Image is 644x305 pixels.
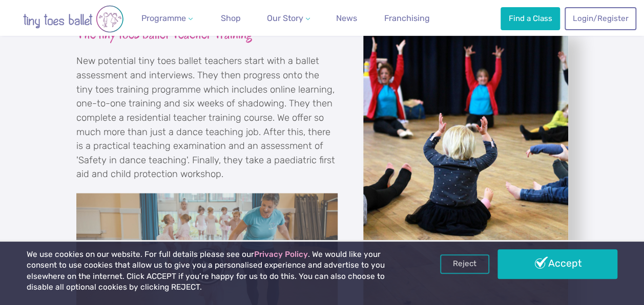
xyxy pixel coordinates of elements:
img: tiny toes ballet [12,5,135,33]
a: Find a Class [501,7,560,30]
h3: The tiny toes ballet Teacher Training [76,25,338,43]
span: Programme [141,13,186,23]
a: Franchising [380,8,434,29]
a: News [332,8,361,29]
a: Accept [497,249,617,279]
a: Login/Register [565,7,636,30]
span: Our Story [267,13,303,23]
a: Programme [137,8,197,29]
span: News [336,13,357,23]
span: Franchising [384,13,430,23]
a: Our Story [263,8,314,29]
p: New potential tiny toes ballet teachers start with a ballet assessment and interviews. They then ... [76,54,338,181]
a: Reject [440,254,489,274]
p: We use cookies on our website. For full details please see our . We would like your consent to us... [27,249,411,293]
a: Shop [217,8,245,29]
span: Shop [221,13,241,23]
a: Privacy Policy [254,250,308,259]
